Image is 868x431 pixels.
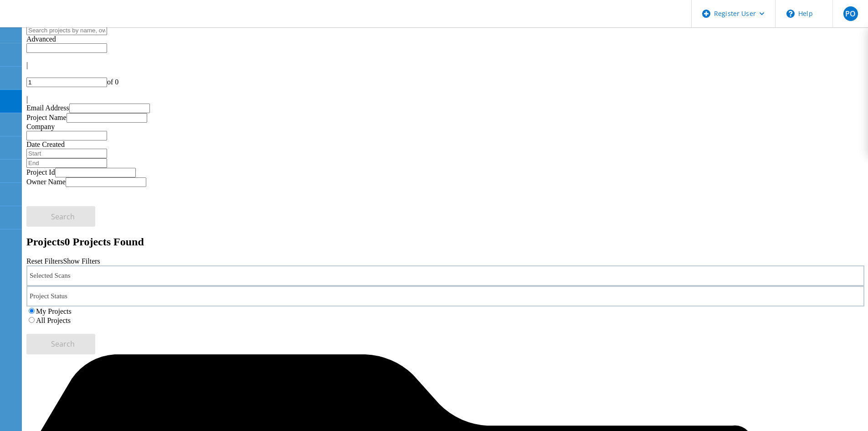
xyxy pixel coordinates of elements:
[786,10,795,18] svg: \n
[26,257,63,265] a: Reset Filters
[9,18,107,26] a: Live Optics Dashboard
[107,78,118,86] span: of 0
[26,149,107,158] input: Start
[51,212,75,222] span: Search
[26,123,55,130] label: Company
[845,10,856,17] span: PO
[26,286,864,306] div: Project Status
[26,140,65,148] label: Date Created
[26,26,107,35] input: Search projects by name, owner, ID, company, etc
[26,334,95,354] button: Search
[26,206,95,227] button: Search
[65,236,144,248] span: 0 Projects Found
[26,61,864,69] div: |
[26,95,864,104] div: |
[26,178,66,186] label: Owner Name
[26,265,864,286] div: Selected Scans
[36,307,72,315] label: My Projects
[26,114,67,121] label: Project Name
[26,236,65,248] b: Projects
[26,158,107,168] input: End
[51,339,75,349] span: Search
[26,168,55,176] label: Project Id
[26,35,56,43] span: Advanced
[63,257,100,265] a: Show Filters
[36,317,71,324] label: All Projects
[26,104,69,112] label: Email Address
